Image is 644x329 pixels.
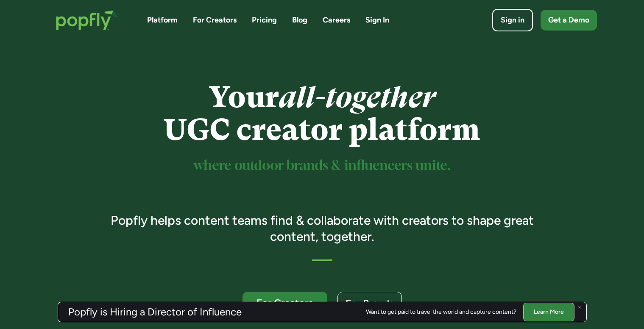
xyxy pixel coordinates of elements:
a: Careers [323,15,350,25]
a: Get a Demo [541,10,597,31]
a: Pricing [252,15,277,25]
div: Want to get paid to travel the world and capture content? [366,309,516,315]
h3: Popfly is Hiring a Director of Influence [68,307,242,317]
div: For Creators [250,298,320,308]
a: Sign in [492,9,533,31]
em: all-together [279,80,435,114]
a: For Creators [243,292,327,315]
a: Learn More [523,303,574,321]
h3: Popfly helps content teams find & collaborate with creators to shape great content, together. [98,212,546,244]
sup: where outdoor brands & influencers unite. [194,159,451,173]
a: Blog [292,15,307,25]
a: home [47,2,127,39]
a: Sign In [365,15,389,25]
a: For Brands [337,292,402,315]
h1: Your UGC creator platform [98,81,546,146]
div: Get a Demo [548,15,589,25]
a: Platform [147,15,178,25]
div: For Brands [346,298,394,309]
div: Sign in [501,15,524,25]
a: For Creators [193,15,237,25]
